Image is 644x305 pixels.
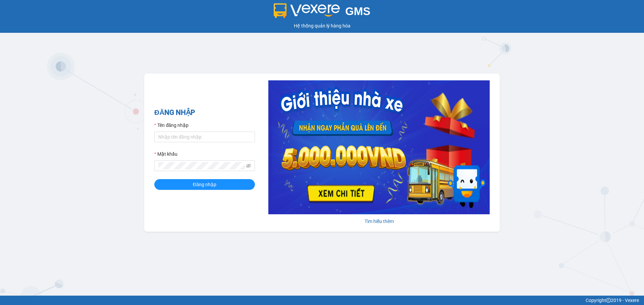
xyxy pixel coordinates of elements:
span: eye-invisible [246,163,251,168]
span: Đăng nhập [193,181,216,188]
h2: ĐĂNG NHẬP [154,107,255,118]
input: Mật khẩu [158,162,245,169]
label: Mật khẩu [154,150,177,158]
img: logo 2 [274,3,340,18]
span: GMS [345,5,370,17]
input: Tên đăng nhập [154,132,255,142]
label: Tên đăng nhập [154,122,189,129]
div: Hệ thống quản lý hàng hóa [2,22,642,29]
div: Copyright 2019 - Vexere [5,297,639,304]
a: GMS [274,10,371,15]
img: banner-0 [268,80,490,214]
div: Tìm hiểu thêm [268,218,490,225]
button: Đăng nhập [154,179,255,190]
span: copyright [606,298,611,303]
